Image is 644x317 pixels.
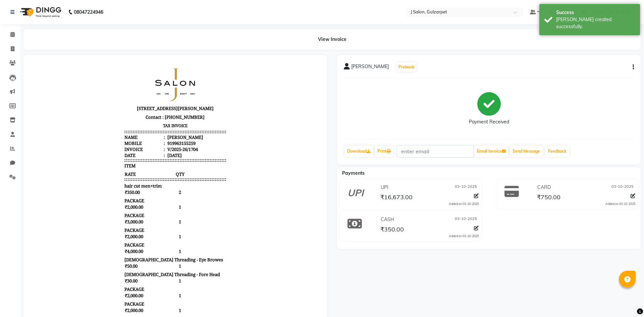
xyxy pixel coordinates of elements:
div: Added on 03-10-2025 [449,234,479,239]
span: Payments [342,170,365,176]
span: hair cut men+trim [94,121,131,127]
button: Email Invoice [474,146,508,157]
div: 919963155259 [136,78,165,85]
div: ( ) [94,281,118,287]
span: PACKAGE [94,165,114,171]
span: 2.5% [106,281,116,287]
span: 03-10-2025 [455,216,477,223]
p: Please visit again ! [94,305,196,311]
span: 03-10-2025 [455,184,477,191]
span: ITEM [94,101,105,107]
span: ₹750.00 [537,193,560,203]
span: ₹2,000.00 [94,245,145,252]
div: Date [94,91,135,97]
button: Prebook [397,62,416,72]
div: [DATE] [136,91,152,97]
span: 03-10-2025 [611,184,634,191]
div: Mobile [94,78,135,85]
span: ₹2,000.00 [94,171,145,178]
span: : [133,72,135,78]
h3: TAX INVOICE [94,60,196,68]
span: [DEMOGRAPHIC_DATA] Threading - Fore Head [94,210,190,216]
img: file_1751090566923.jpg [120,5,170,41]
span: 1 [145,245,196,252]
div: V/2025-26/1704 [136,85,168,91]
span: PACKAGE [94,239,114,245]
p: Contact : [PHONE_NUMBER] [94,51,196,60]
span: PACKAGE [94,254,114,260]
a: Print [375,146,393,157]
input: enter email [397,145,474,158]
div: Name [94,72,135,78]
b: 08047224946 [74,3,103,21]
span: 2 [145,127,196,134]
div: ₹423.17 [171,281,196,287]
span: 1 [145,230,196,237]
span: CASH [381,216,394,223]
div: ( ) [94,275,118,281]
span: PACKAGE [94,180,114,186]
div: -₹0.11 [171,294,196,300]
div: Added on 03-10-2025 [449,202,479,206]
span: 1 [145,157,196,163]
span: 1 [145,171,196,178]
span: CGST [94,275,105,281]
span: : [133,91,135,97]
span: PACKAGE [94,136,114,142]
span: RATE [94,109,145,116]
div: Added on 03-10-2025 [605,202,635,206]
span: ₹4,000.00 [94,186,145,193]
span: ₹2,000.00 [94,230,145,237]
span: [DEMOGRAPHIC_DATA] Threading - Eye Browes [94,195,193,201]
span: ₹2,000.00 [94,142,145,149]
div: View Invoice [23,29,641,50]
span: PACKAGE [94,224,114,230]
div: ₹853.44 [171,269,196,275]
span: : [133,78,135,85]
span: ₹16,673.00 [380,193,413,203]
div: Payment Received [469,118,509,125]
a: Download [344,146,373,157]
div: ₹423.17 [171,275,196,281]
div: GRAND TOTAL [94,287,125,294]
span: PACKAGE [94,151,114,157]
span: ₹3,000.00 [94,157,145,163]
div: Invoice [94,85,135,91]
span: 2.5% [107,275,116,281]
span: ₹350.00 [94,127,145,134]
span: CARD [537,184,551,191]
div: [PERSON_NAME] [136,72,173,78]
span: 1 [145,142,196,149]
div: DISCOUNT [94,269,116,275]
span: 1 [145,186,196,193]
span: ₹2,000.00 [94,260,145,267]
span: QTY [145,109,196,116]
div: ₹17,772.89 [171,287,196,294]
a: Feedback [545,146,569,157]
span: ₹50.00 [94,201,145,208]
span: 1 [145,216,196,222]
span: ₹350.00 [380,225,404,235]
img: logo [17,3,63,21]
button: Send Message [510,146,543,157]
span: SGST [94,281,105,287]
span: ₹30.00 [94,216,145,222]
span: [PERSON_NAME] [351,63,389,72]
span: UPI [381,184,388,191]
span: 1 [145,201,196,208]
span: : [133,85,135,91]
p: [STREET_ADDRESS][PERSON_NAME] [94,42,196,51]
div: Round off [94,294,115,300]
span: 1 [145,260,196,267]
